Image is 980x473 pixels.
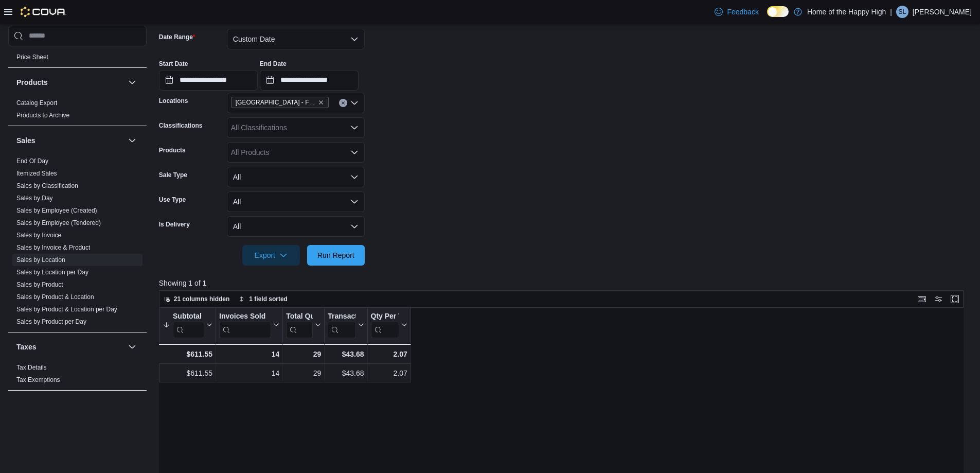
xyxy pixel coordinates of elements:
[16,182,78,189] a: Sales by Classification
[249,295,288,303] span: 1 field sorted
[159,70,258,91] input: Press the down key to open a popover containing a calendar.
[370,312,399,322] div: Qty Per Transaction
[126,134,138,147] button: Sales
[227,167,365,187] button: All
[727,7,758,17] span: Feedback
[328,367,364,379] div: $43.68
[260,60,287,68] label: End Date
[16,363,47,372] span: Tax Details
[248,245,294,266] span: Export
[159,146,186,154] label: Products
[159,33,195,41] label: Date Range
[370,312,399,338] div: Qty Per Transaction
[16,77,48,87] h3: Products
[286,312,321,338] button: Total Quantity
[8,361,147,390] div: Taxes
[16,194,53,202] span: Sales by Day
[16,342,37,352] h3: Taxes
[286,367,321,379] div: 29
[219,312,271,338] div: Invoices Sold
[318,99,324,106] button: Remove Saskatoon - City Park - Fire & Flower from selection in this group
[159,196,186,204] label: Use Type
[16,182,78,190] span: Sales by Classification
[16,306,117,313] a: Sales by Product & Location per Day
[932,293,945,305] button: Display options
[219,348,279,360] div: 14
[286,348,321,360] div: 29
[16,195,53,202] a: Sales by Day
[328,312,364,338] button: Transaction Average
[16,135,124,146] button: Sales
[16,342,124,352] button: Taxes
[219,312,271,322] div: Invoices Sold
[231,97,329,108] span: Saskatoon - City Park - Fire & Flower
[16,269,88,276] a: Sales by Location per Day
[159,60,188,68] label: Start Date
[16,318,86,325] a: Sales by Product per Day
[159,293,234,305] button: 21 columns hidden
[8,155,147,332] div: Sales
[16,268,88,276] span: Sales by Location per Day
[126,341,138,353] button: Taxes
[16,376,60,383] a: Tax Exemptions
[8,97,147,126] div: Products
[219,312,279,338] button: Invoices Sold
[16,364,47,371] a: Tax Details
[159,220,190,229] label: Is Delivery
[916,293,928,305] button: Keyboard shortcuts
[350,99,359,107] button: Open list of options
[16,293,94,301] span: Sales by Product & Location
[370,312,407,338] button: Qty Per Transaction
[16,244,90,251] a: Sales by Invoice & Product
[16,169,57,178] span: Itemized Sales
[159,278,972,288] p: Showing 1 of 1
[16,54,48,61] a: Price Sheet
[16,112,69,119] a: Products to Archive
[235,293,292,305] button: 1 field sorted
[159,97,188,105] label: Locations
[16,135,35,146] h3: Sales
[328,312,355,338] div: Transaction Average
[16,157,48,165] a: End Of Day
[227,29,365,49] button: Custom Date
[949,293,961,305] button: Enter fullscreen
[16,157,48,165] span: End Of Day
[328,312,355,322] div: Transaction Average
[159,171,187,179] label: Sale Type
[913,6,972,18] p: [PERSON_NAME]
[307,245,365,266] button: Run Report
[16,53,48,61] span: Price Sheet
[219,367,279,379] div: 14
[16,206,97,215] span: Sales by Employee (Created)
[286,312,313,338] div: Total Quantity
[767,6,789,17] input: Dark Mode
[227,191,365,212] button: All
[16,77,124,87] button: Products
[286,312,313,322] div: Total Quantity
[242,245,300,266] button: Export
[896,6,908,18] div: Serena Lees
[16,232,61,239] a: Sales by Invoice
[16,170,57,177] a: Itemized Sales
[236,97,316,108] span: [GEOGRAPHIC_DATA] - Fire & Flower
[16,281,63,289] span: Sales by Product
[16,376,60,384] span: Tax Exemptions
[328,348,364,360] div: $43.68
[890,6,892,18] p: |
[350,148,359,156] button: Open list of options
[174,295,230,303] span: 21 columns hidden
[173,312,204,338] div: Subtotal
[16,293,94,301] a: Sales by Product & Location
[16,99,57,107] a: Catalog Export
[317,250,354,260] span: Run Report
[16,256,65,264] a: Sales by Location
[126,76,138,89] button: Products
[260,70,359,91] input: Press the down key to open a popover containing a calendar.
